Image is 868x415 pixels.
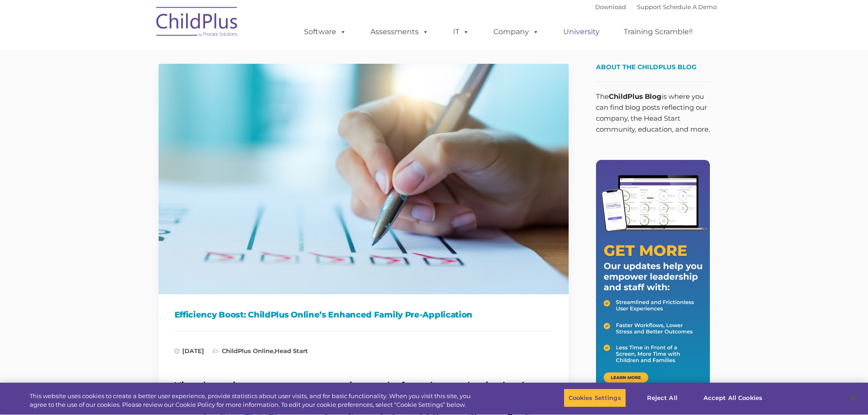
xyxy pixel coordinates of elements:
[175,308,553,322] h1: Efficiency Boost: ChildPlus Online’s Enhanced Family Pre-Application
[444,23,478,41] a: IT
[634,389,691,408] button: Reject All
[699,389,767,408] button: Accept All Cookies
[564,389,626,408] button: Cookies Settings
[30,392,478,410] div: This website uses cookies to create a better user experience, provide statistics about user visit...
[596,160,710,395] img: Get More - Our updates help you empower leadership and staff.
[554,23,609,41] a: University
[596,63,697,71] span: About the ChildPlus Blog
[361,23,438,41] a: Assessments
[843,388,863,408] button: Close
[175,347,204,354] span: [DATE]
[637,3,661,10] a: Support
[663,3,717,10] a: Schedule A Demo
[595,3,626,10] a: Download
[275,347,308,354] a: Head Start
[295,23,355,41] a: Software
[222,347,273,354] a: ChildPlus Online
[595,3,717,10] font: |
[484,23,548,41] a: Company
[609,92,662,101] strong: ChildPlus Blog
[152,0,243,46] img: ChildPlus by Procare Solutions
[213,347,308,354] span: ,
[159,64,569,294] img: Efficiency Boost: ChildPlus Online's Enhanced Family Pre-Application Process - Streamlining Appli...
[615,23,702,41] a: Training Scramble!!
[596,91,710,135] p: The is where you can find blog posts reflecting our company, the Head Start community, education,...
